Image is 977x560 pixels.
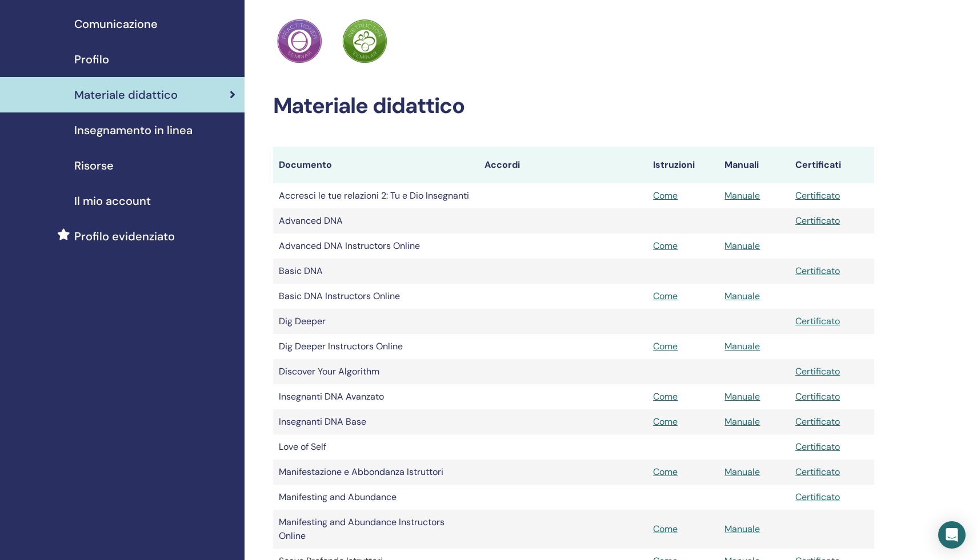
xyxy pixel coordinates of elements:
div: Open Intercom Messenger [938,521,966,549]
a: Certificato [795,265,840,277]
span: Insegnamento in linea [74,122,193,139]
a: Certificato [795,441,840,453]
th: Documento [273,147,479,183]
td: Dig Deeper Instructors Online [273,334,479,359]
span: Comunicazione [74,15,158,33]
th: Istruzioni [647,147,719,183]
a: Manuale [724,240,760,252]
a: Certificato [795,365,840,377]
a: Manuale [724,340,760,352]
td: Insegnanti DNA Avanzato [273,384,479,409]
a: Certificato [795,491,840,503]
a: Certificato [795,315,840,327]
span: Profilo evidenziato [74,228,175,245]
td: Basic DNA Instructors Online [273,284,479,309]
td: Manifesting and Abundance [273,485,479,510]
a: Certificato [795,416,840,428]
td: Advanced DNA [273,208,479,233]
th: Manuali [719,147,790,183]
a: Come [653,290,678,302]
a: Come [653,523,678,535]
img: Practitioner [277,19,322,63]
a: Come [653,390,678,402]
td: Basic DNA [273,259,479,284]
img: Practitioner [342,19,387,63]
a: Manuale [724,523,760,535]
td: Insegnanti DNA Base [273,409,479,434]
a: Come [653,416,678,428]
td: Dig Deeper [273,309,479,334]
a: Certificato [795,215,840,227]
a: Come [653,466,678,478]
td: Love of Self [273,434,479,460]
td: Advanced DNA Instructors Online [273,233,479,259]
span: Materiale didattico [74,86,178,103]
td: Discover Your Algorithm [273,359,479,384]
h2: Materiale didattico [273,93,875,119]
a: Manuale [724,190,760,202]
td: Manifestazione e Abbondanza Istruttori [273,460,479,485]
td: Accresci le tue relazioni 2: Tu e Dio Insegnanti [273,183,479,208]
span: Risorse [74,157,114,174]
span: Profilo [74,51,109,68]
td: Manifesting and Abundance Instructors Online [273,510,479,549]
a: Certificato [795,190,840,202]
th: Accordi [479,147,648,183]
a: Manuale [724,290,760,302]
a: Come [653,240,678,252]
a: Manuale [724,466,760,478]
a: Come [653,190,678,202]
a: Certificato [795,466,840,478]
th: Certificati [790,147,874,183]
a: Manuale [724,416,760,428]
a: Manuale [724,390,760,402]
a: Certificato [795,390,840,402]
span: Il mio account [74,192,151,210]
a: Come [653,340,678,352]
